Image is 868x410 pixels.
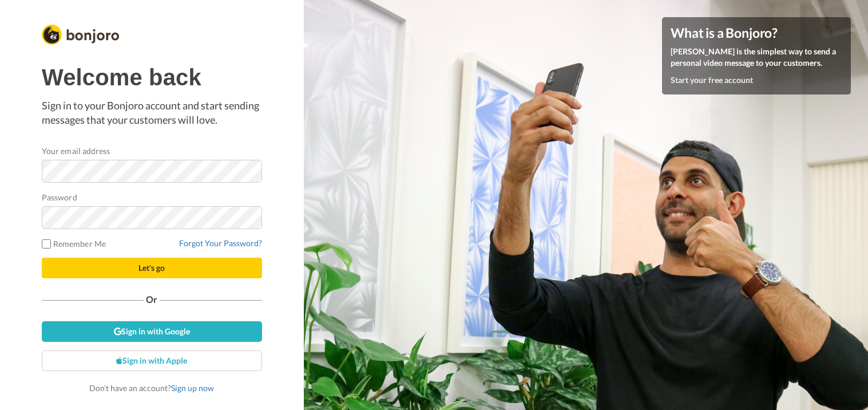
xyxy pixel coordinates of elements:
a: Forgot Your Password? [179,238,262,248]
label: Remember Me [42,238,106,250]
a: Sign in with Google [42,321,262,342]
a: Start your free account [671,75,753,85]
span: Or [144,295,160,303]
p: Sign in to your Bonjoro account and start sending messages that your customers will love. [42,98,262,128]
p: [PERSON_NAME] is the simplest way to send a personal video message to your customers. [671,46,842,69]
input: Remember Me [42,239,51,249]
span: Don’t have an account? [89,383,214,393]
label: Your email address [42,145,110,157]
label: Password [42,191,77,203]
a: Sign up now [171,383,214,393]
h4: What is a Bonjoro? [671,26,842,40]
h1: Welcome back [42,65,262,90]
a: Sign in with Apple [42,350,262,371]
button: Let's go [42,258,262,278]
span: Let's go [138,263,165,273]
